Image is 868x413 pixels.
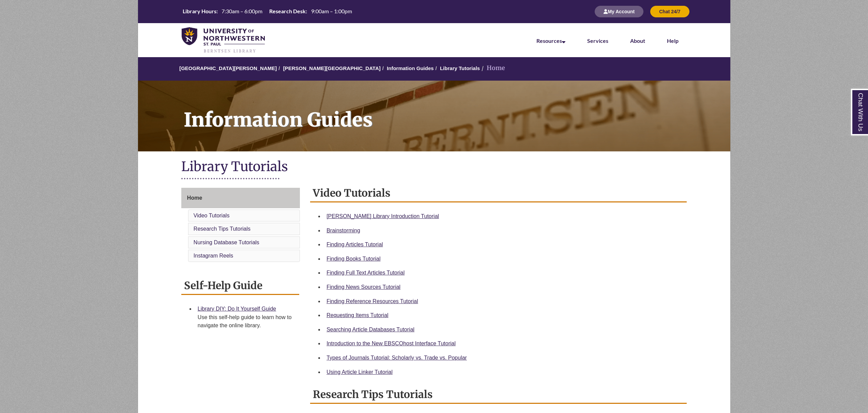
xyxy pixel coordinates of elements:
a: Finding Reference Resources Tutorial [326,298,418,304]
li: Home [480,63,505,73]
h2: Video Tutorials [310,184,687,202]
a: Introduction to the New EBSCOhost Interface Tutorial [326,341,456,346]
span: 9:00am – 1:00pm [311,8,352,14]
a: Types of Journals Tutorial: Scholarly vs. Trade vs. Popular [326,355,467,361]
a: My Account [595,9,643,14]
a: [PERSON_NAME] Library Introduction Tutorial [326,213,439,219]
a: Home [181,188,300,208]
a: Help [667,37,679,44]
h1: Library Tutorials [181,158,687,176]
a: Hours Today [180,7,355,16]
a: Finding Full Text Articles Tutorial [326,270,405,276]
a: Chat 24/7 [650,9,689,14]
a: Information Guides [138,81,730,151]
a: Nursing Database Tutorials [194,239,259,245]
div: Guide Page Menu [181,188,300,263]
a: Brainstorming [326,228,360,233]
h2: Research Tips Tutorials [310,386,687,404]
a: Finding News Sources Tutorial [326,284,400,290]
img: UNWSP Library Logo [182,27,265,54]
a: Library DIY: Do It Yourself Guide [198,306,276,312]
a: Finding Articles Tutorial [326,242,383,247]
div: Use this self-help guide to learn how to navigate the online library. [198,313,294,330]
a: Research Tips Tutorials [194,226,250,232]
a: Finding Books Tutorial [326,256,380,262]
table: Hours Today [180,7,355,15]
th: Library Hours: [180,7,219,15]
a: Services [587,37,608,44]
h1: Information Guides [176,81,730,143]
a: Resources [536,37,565,44]
h2: Self-Help Guide [181,277,299,295]
button: Chat 24/7 [650,6,689,17]
a: Requesting Items Tutorial [326,312,388,318]
a: Instagram Reels [194,253,233,259]
a: Video Tutorials [194,213,230,218]
a: Searching Article Databases Tutorial [326,327,414,332]
th: Research Desk: [267,7,308,15]
span: Home [187,195,202,201]
button: My Account [595,6,643,17]
a: [PERSON_NAME][GEOGRAPHIC_DATA] [283,65,381,71]
a: Using Article Linker Tutorial [326,369,393,375]
a: About [630,37,645,44]
span: 7:30am – 6:00pm [222,8,262,14]
a: [GEOGRAPHIC_DATA][PERSON_NAME] [179,65,277,71]
a: Library Tutorials [440,65,480,71]
a: Information Guides [387,65,434,71]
